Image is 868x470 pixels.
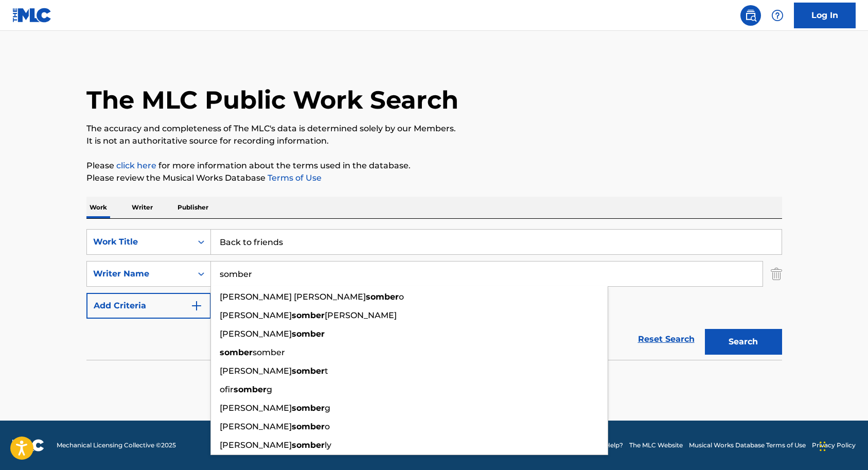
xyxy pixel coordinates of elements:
[116,161,156,170] a: click here
[86,293,211,319] button: Add Criteria
[220,310,292,320] span: [PERSON_NAME]
[325,310,397,320] span: [PERSON_NAME]
[234,385,267,394] strong: somber
[292,422,325,431] strong: somber
[93,236,186,248] div: Work Title
[325,440,331,450] span: ly
[93,268,186,280] div: Writer Name
[57,441,176,450] span: Mechanical Licensing Collective © 2025
[689,441,806,450] a: Musical Works Database Terms of Use
[745,9,757,22] img: search
[267,385,272,394] span: g
[86,160,782,172] p: Please for more information about the terms used in the database.
[292,440,325,450] strong: somber
[817,421,868,470] iframe: Chat Widget
[253,347,285,357] span: somber
[771,9,784,22] img: help
[633,328,700,351] a: Reset Search
[12,439,44,451] img: logo
[292,403,325,413] strong: somber
[820,431,826,462] div: Drag
[220,403,292,413] span: [PERSON_NAME]
[771,261,782,287] img: Delete Criterion
[292,366,325,376] strong: somber
[220,385,234,394] span: ofir
[812,441,856,450] a: Privacy Policy
[740,5,761,26] a: Public Search
[399,292,404,302] span: o
[190,300,203,312] img: 9d2ae6d4665cec9f34b9.svg
[86,229,782,360] form: Search Form
[86,135,782,147] p: It is not an authoritative source for recording information.
[629,441,683,450] a: The MLC Website
[129,197,156,218] p: Writer
[86,172,782,184] p: Please review the Musical Works Database
[325,366,328,376] span: t
[292,329,325,339] strong: somber
[366,292,399,302] strong: somber
[12,8,52,23] img: MLC Logo
[705,329,782,355] button: Search
[767,5,788,26] div: Help
[325,403,330,413] span: g
[220,440,292,450] span: [PERSON_NAME]
[220,422,292,431] span: [PERSON_NAME]
[86,84,458,115] h1: The MLC Public Work Search
[86,123,782,135] p: The accuracy and completeness of The MLC's data is determined solely by our Members.
[325,422,330,431] span: o
[220,347,253,357] strong: somber
[292,310,325,320] strong: somber
[265,173,322,183] a: Terms of Use
[220,329,292,339] span: [PERSON_NAME]
[220,366,292,376] span: [PERSON_NAME]
[794,3,856,28] a: Log In
[86,197,110,218] p: Work
[174,197,211,218] p: Publisher
[220,292,366,302] span: [PERSON_NAME] [PERSON_NAME]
